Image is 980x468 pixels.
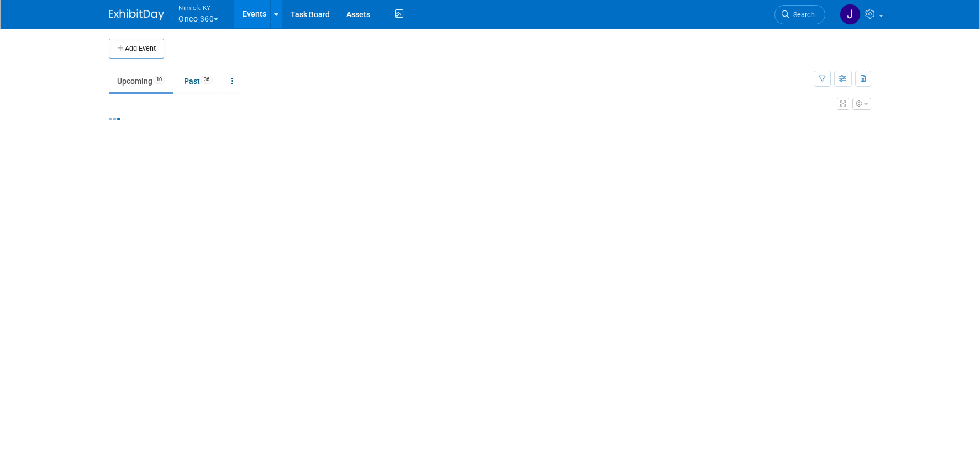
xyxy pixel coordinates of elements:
[789,10,815,19] span: Search
[201,76,213,84] span: 36
[153,76,165,84] span: 10
[774,5,825,24] a: Search
[109,39,164,59] button: Add Event
[109,71,173,92] a: Upcoming10
[178,2,218,13] span: Nimlok KY
[840,4,861,25] img: Jamie Dunn
[109,118,120,120] img: loading...
[109,9,164,20] img: ExhibitDay
[176,71,221,92] a: Past36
